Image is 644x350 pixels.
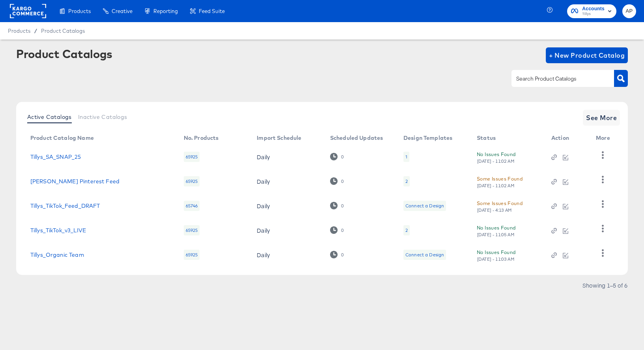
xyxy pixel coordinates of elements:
td: Daily [250,145,324,169]
td: Daily [250,243,324,267]
span: / [30,28,41,34]
div: Connect a Design [403,250,446,260]
a: Tillys_TikTok_Feed_DRAFT [30,203,100,209]
span: Products [8,28,30,34]
span: Creative [112,8,133,14]
div: 0 [341,179,344,184]
span: Reporting [153,8,178,14]
div: No. Products [184,135,219,141]
div: 65746 [184,201,200,211]
div: Design Templates [403,135,452,141]
div: 2 [405,178,408,184]
div: Connect a Design [403,201,446,211]
div: 65925 [184,176,200,186]
div: 2 [403,225,410,235]
button: AccountsTillys [567,4,616,18]
span: Accounts [582,5,605,13]
button: Some Issues Found[DATE] - 4:13 AM [477,199,523,213]
span: + New Product Catalog [549,50,625,61]
span: Products [68,8,91,14]
span: AP [625,7,633,16]
button: Some Issues Found[DATE] - 11:02 AM [477,175,523,188]
div: Connect a Design [405,252,444,258]
div: 65925 [184,250,200,260]
div: 0 [330,251,344,258]
a: Tillys_TikTok_v3_LIVE [30,227,86,233]
div: Import Schedule [257,135,301,141]
span: Active Catalogs [27,114,72,120]
span: Inactive Catalogs [78,114,127,120]
th: Action [545,132,590,145]
div: 0 [341,252,344,258]
div: 65925 [184,225,200,235]
div: 65925 [184,152,200,162]
div: 1 [405,154,407,160]
span: See More [586,112,617,123]
div: 0 [330,226,344,234]
div: Product Catalog Name [30,135,94,141]
div: 2 [403,176,410,186]
div: Product Catalogs [16,47,112,60]
td: Daily [250,194,324,218]
button: AP [622,4,636,18]
a: Product Catalogs [41,28,85,34]
th: Status [470,132,545,145]
div: 0 [341,203,344,209]
div: 0 [330,202,344,209]
div: Connect a Design [405,203,444,209]
span: Tillys [582,11,605,17]
div: 2 [405,227,408,233]
input: Search Product Catalogs [515,74,599,83]
div: Showing 1–5 of 6 [582,282,628,288]
td: Daily [250,169,324,194]
div: 0 [341,228,344,233]
span: Feed Suite [199,8,225,14]
a: Tillys_SA_SNAP_25 [30,154,81,160]
div: 1 [403,152,409,162]
div: Some Issues Found [477,175,523,183]
button: + New Product Catalog [546,47,628,63]
div: [DATE] - 4:13 AM [477,207,512,213]
td: Daily [250,218,324,243]
div: [DATE] - 11:02 AM [477,183,515,188]
a: [PERSON_NAME] Pinterest Feed [30,178,119,184]
div: 0 [330,177,344,185]
div: Some Issues Found [477,199,523,207]
div: 0 [341,154,344,160]
a: Tillys_Organic Team [30,252,84,258]
div: 0 [330,153,344,160]
button: See More [583,110,620,126]
th: More [590,132,620,145]
div: Scheduled Updates [330,135,383,141]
